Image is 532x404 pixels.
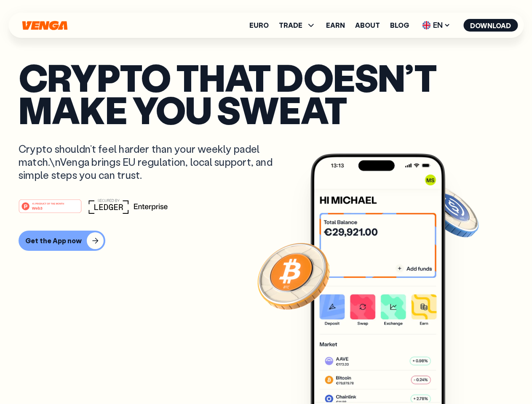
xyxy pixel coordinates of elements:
button: Download [463,19,518,32]
a: Get the App now [19,231,513,251]
span: TRADE [279,20,316,30]
div: Get the App now [25,237,82,245]
a: About [355,22,380,29]
span: EN [419,19,453,32]
tspan: Web3 [32,205,43,210]
a: #1 PRODUCT OF THE MONTHWeb3 [19,204,82,215]
p: Crypto shouldn’t feel harder than your weekly padel match.\nVenga brings EU regulation, local sup... [19,142,285,182]
a: Blog [390,22,409,29]
img: Bitcoin [256,238,331,314]
svg: Home [21,21,68,30]
span: TRADE [279,22,302,29]
tspan: #1 PRODUCT OF THE MONTH [32,202,64,205]
a: Euro [249,22,269,29]
img: USDC coin [420,181,481,242]
p: Crypto that doesn’t make you sweat [19,61,513,125]
img: flag-uk [422,21,430,29]
a: Earn [326,22,345,29]
button: Get the App now [19,231,105,251]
